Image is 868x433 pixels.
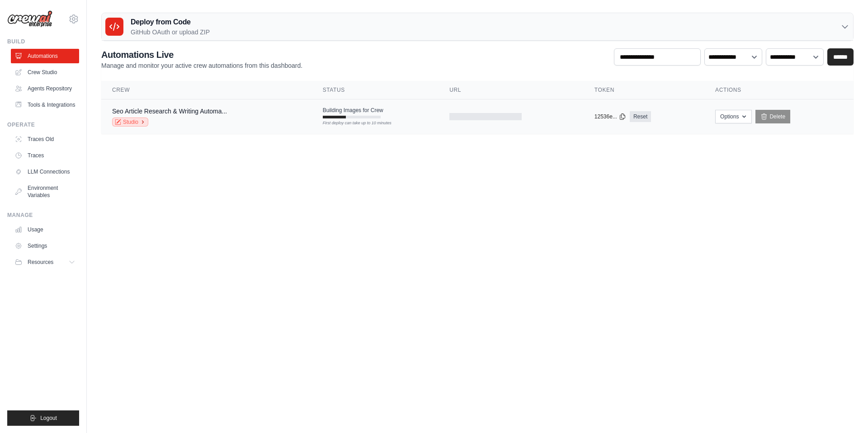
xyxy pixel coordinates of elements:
[11,165,79,179] a: LLM Connections
[312,81,439,99] th: Status
[131,17,210,28] h3: Deploy from Code
[11,132,79,146] a: Traces Old
[11,148,79,163] a: Traces
[594,113,626,120] button: 12536e...
[11,222,79,237] a: Usage
[704,81,854,99] th: Actions
[11,181,79,202] a: Environment Variables
[11,49,79,63] a: Automations
[755,110,790,123] a: Delete
[323,107,383,114] span: Building Images for Crew
[7,10,52,28] img: Logo
[101,48,302,61] h2: Automations Live
[7,38,79,45] div: Build
[11,255,79,269] button: Resources
[28,259,53,266] span: Resources
[11,239,79,253] a: Settings
[7,410,79,426] button: Logout
[323,120,381,127] div: First deploy can take up to 10 minutes
[101,81,312,99] th: Crew
[40,414,57,422] span: Logout
[112,108,227,115] a: Seo Article Research & Writing Automa...
[439,81,584,99] th: URL
[131,28,210,37] p: GitHub OAuth or upload ZIP
[101,61,302,70] p: Manage and monitor your active crew automations from this dashboard.
[7,212,79,219] div: Manage
[11,81,79,96] a: Agents Repository
[7,121,79,128] div: Operate
[630,111,651,122] a: Reset
[584,81,704,99] th: Token
[11,98,79,112] a: Tools & Integrations
[715,110,752,123] button: Options
[112,118,148,127] a: Studio
[11,65,79,80] a: Crew Studio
